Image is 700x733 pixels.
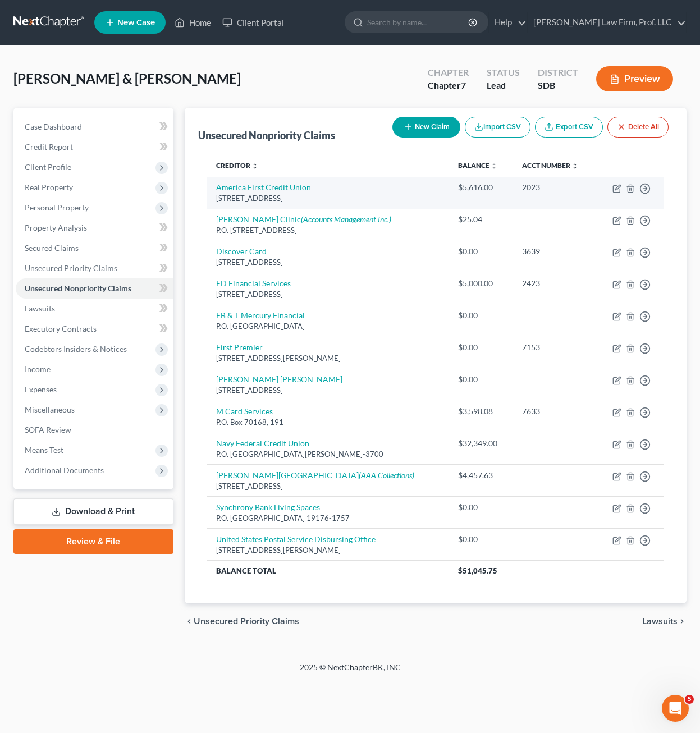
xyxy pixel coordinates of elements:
[662,695,689,722] iframe: Intercom live chat
[25,243,79,253] span: Secured Claims
[522,406,587,417] div: 7633
[301,214,391,224] i: (Accounts Management Inc.)
[522,246,587,257] div: 3639
[359,470,414,480] i: (AAA Collections)
[13,529,173,554] a: Review & File
[216,214,391,224] a: [PERSON_NAME] Clinic(Accounts Management Inc.)
[16,218,173,238] a: Property Analysis
[487,66,520,79] div: Status
[16,319,173,339] a: Executory Contracts
[678,617,687,626] i: chevron_right
[522,342,587,353] div: 7153
[216,193,440,204] div: [STREET_ADDRESS]
[522,278,587,289] div: 2423
[458,342,504,353] div: $0.00
[461,80,466,90] span: 7
[216,481,440,492] div: [STREET_ADDRESS]
[458,502,504,513] div: $0.00
[522,182,587,193] div: 2023
[25,142,73,152] span: Credit Report
[25,182,73,192] span: Real Property
[25,263,117,273] span: Unsecured Priority Claims
[216,289,440,300] div: [STREET_ADDRESS]
[25,344,127,354] span: Codebtors Insiders & Notices
[216,470,414,480] a: [PERSON_NAME][GEOGRAPHIC_DATA](AAA Collections)
[16,278,173,299] a: Unsecured Nonpriority Claims
[16,117,173,137] a: Case Dashboard
[489,12,527,33] a: Help
[16,258,173,278] a: Unsecured Priority Claims
[458,438,504,449] div: $32,349.00
[458,406,504,417] div: $3,598.08
[216,278,291,288] a: ED Financial Services
[25,223,87,232] span: Property Analysis
[216,257,440,268] div: [STREET_ADDRESS]
[465,117,530,138] button: Import CSV
[216,374,342,384] a: [PERSON_NAME] [PERSON_NAME]
[216,513,440,524] div: P.O. [GEOGRAPHIC_DATA] 19176-1757
[538,79,578,92] div: SDB
[392,117,460,138] button: New Claim
[216,161,258,169] a: Creditor unfold_more
[642,617,678,626] span: Lawsuits
[185,617,299,626] button: chevron_left Unsecured Priority Claims
[458,534,504,545] div: $0.00
[216,545,440,556] div: [STREET_ADDRESS][PERSON_NAME]
[216,342,263,352] a: First Premier
[642,617,687,626] button: Lawsuits chevron_right
[216,246,267,256] a: Discover Card
[528,12,686,33] a: [PERSON_NAME] Law Firm, Prof. LLC
[458,214,504,225] div: $25.04
[13,70,241,86] span: [PERSON_NAME] & [PERSON_NAME]
[428,66,469,79] div: Chapter
[458,374,504,385] div: $0.00
[607,117,669,138] button: Delete All
[458,161,497,169] a: Balance unfold_more
[216,502,320,512] a: Synchrony Bank Living Spaces
[198,129,335,142] div: Unsecured Nonpriority Claims
[428,79,469,92] div: Chapter
[216,353,440,364] div: [STREET_ADDRESS][PERSON_NAME]
[487,79,520,92] div: Lead
[458,182,504,193] div: $5,616.00
[216,321,440,332] div: P.O. [GEOGRAPHIC_DATA]
[251,163,258,169] i: unfold_more
[169,12,217,33] a: Home
[458,310,504,321] div: $0.00
[538,66,578,79] div: District
[217,12,290,33] a: Client Portal
[535,117,603,138] a: Export CSV
[458,470,504,481] div: $4,457.63
[458,566,497,575] span: $51,045.75
[571,163,578,169] i: unfold_more
[25,324,97,333] span: Executory Contracts
[13,498,173,525] a: Download & Print
[25,283,131,293] span: Unsecured Nonpriority Claims
[25,405,75,414] span: Miscellaneous
[30,662,670,682] div: 2025 © NextChapterBK, INC
[185,617,194,626] i: chevron_left
[194,617,299,626] span: Unsecured Priority Claims
[117,19,155,27] span: New Case
[25,425,71,434] span: SOFA Review
[25,465,104,475] span: Additional Documents
[216,406,273,416] a: M Card Services
[25,122,82,131] span: Case Dashboard
[25,162,71,172] span: Client Profile
[16,299,173,319] a: Lawsuits
[16,137,173,157] a: Credit Report
[216,534,376,544] a: United States Postal Service Disbursing Office
[207,561,449,581] th: Balance Total
[25,364,51,374] span: Income
[216,225,440,236] div: P.O. [STREET_ADDRESS]
[216,438,309,448] a: Navy Federal Credit Union
[25,384,57,394] span: Expenses
[458,246,504,257] div: $0.00
[16,420,173,440] a: SOFA Review
[458,278,504,289] div: $5,000.00
[367,12,470,33] input: Search by name...
[596,66,673,91] button: Preview
[216,449,440,460] div: P.O. [GEOGRAPHIC_DATA][PERSON_NAME]-3700
[25,445,63,455] span: Means Test
[522,161,578,169] a: Acct Number unfold_more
